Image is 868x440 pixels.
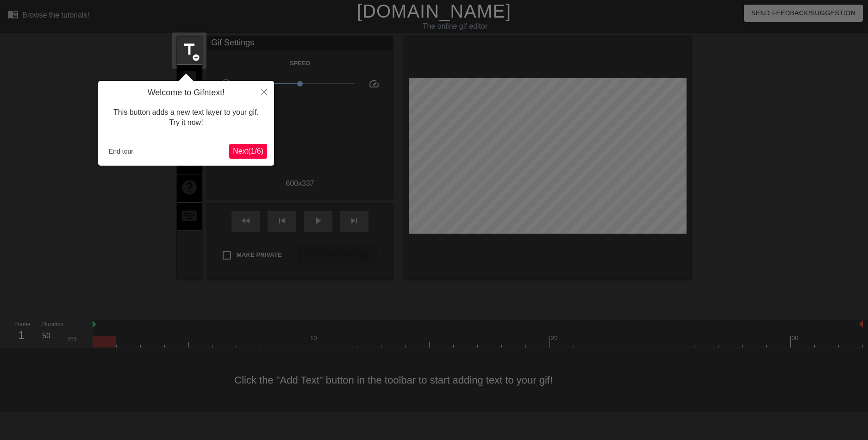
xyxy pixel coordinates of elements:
[105,144,137,158] button: End tour
[254,81,274,102] button: Close
[229,144,267,159] button: Next
[233,147,263,155] span: Next ( 1 / 6 )
[105,88,267,98] h4: Welcome to Gifntext!
[105,98,267,137] div: This button adds a new text layer to your gif. Try it now!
